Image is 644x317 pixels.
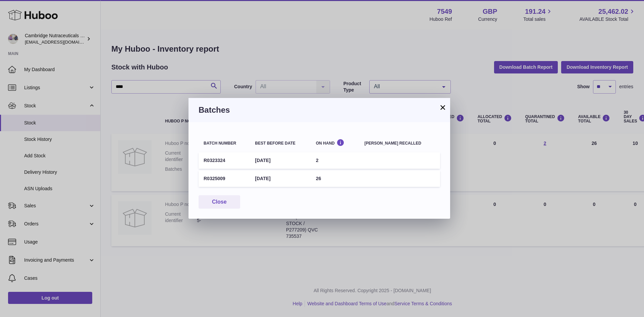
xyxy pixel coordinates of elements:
td: [DATE] [250,152,311,169]
h3: Batches [199,105,440,115]
button: Close [199,195,240,209]
td: R0325009 [199,170,250,187]
div: Best before date [255,141,306,146]
div: Batch number [204,141,245,146]
button: × [439,103,447,111]
div: On Hand [316,139,355,145]
td: [DATE] [250,170,311,187]
td: R0323324 [199,152,250,169]
div: [PERSON_NAME] recalled [365,141,435,146]
td: 2 [311,152,360,169]
td: 26 [311,170,360,187]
